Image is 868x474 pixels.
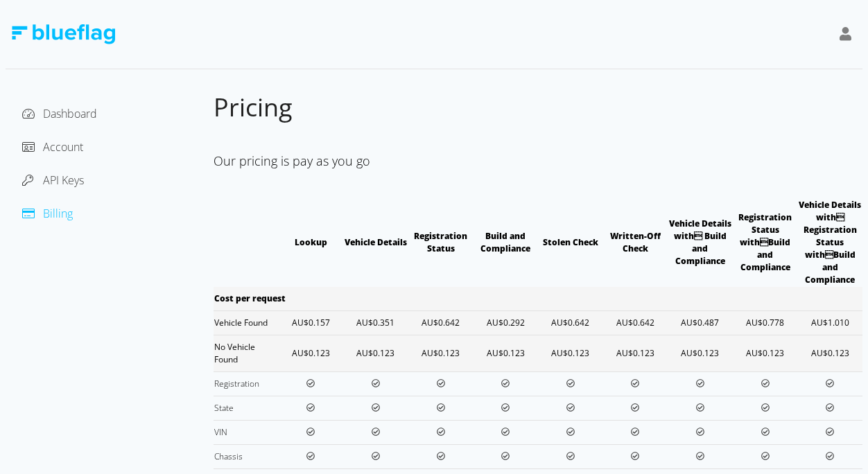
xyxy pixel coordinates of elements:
span: Account [43,139,83,155]
th: Vehicle Details with Build and Compliance [668,198,733,287]
td: No Vehicle Found [214,335,279,371]
td: Cost per request [214,287,473,311]
td: AU$0.351 [343,310,408,335]
td: Chassis [214,444,279,468]
th: Stolen Check [538,198,603,287]
a: Dashboard [22,106,97,121]
td: State [214,396,279,420]
td: AU$0.778 [733,310,798,335]
th: Build and Compliance [473,198,538,287]
td: AU$0.123 [797,335,862,371]
th: Written-Off Check [603,198,668,287]
td: AU$0.642 [408,310,474,335]
td: AU$0.123 [668,335,733,371]
td: AU$0.123 [408,335,474,371]
td: AU$0.487 [668,310,733,335]
td: AU$0.642 [603,310,668,335]
td: Registration [214,371,279,396]
span: Billing [43,206,73,221]
span: API Keys [43,173,84,188]
th: Registration Status withBuild and Compliance [733,198,798,287]
div: Our pricing is pay as you go [214,146,862,176]
a: Account [22,139,83,155]
th: Vehicle Details [343,198,408,287]
td: AU$0.123 [538,335,603,371]
span: Dashboard [43,106,97,121]
td: Vehicle Found [214,310,279,335]
td: AU$0.123 [603,335,668,371]
td: AU$0.292 [473,310,538,335]
a: API Keys [22,173,84,188]
td: VIN [214,420,279,444]
td: AU$0.157 [279,310,344,335]
td: AU$0.123 [733,335,798,371]
img: Blue Flag Logo [11,24,115,44]
td: AU$0.123 [279,335,344,371]
th: Registration Status [408,198,474,287]
a: Billing [22,206,73,221]
th: Lookup [279,198,344,287]
td: AU$0.123 [343,335,408,371]
th: Vehicle Details with Registration Status withBuild and Compliance [797,198,862,287]
td: AU$0.123 [473,335,538,371]
td: AU$1.010 [797,310,862,335]
td: AU$0.642 [538,310,603,335]
span: Pricing [214,90,293,124]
